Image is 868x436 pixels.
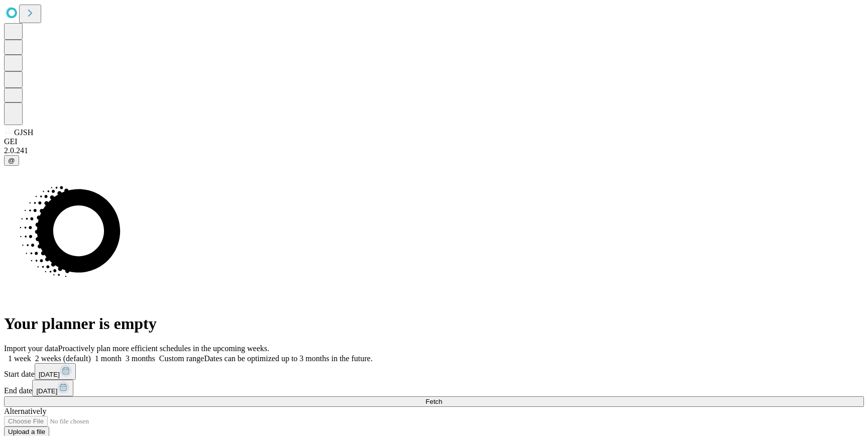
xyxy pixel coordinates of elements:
span: 1 month [95,354,122,363]
span: [DATE] [39,371,60,378]
span: Alternatively [4,407,46,415]
span: 1 week [8,354,31,363]
div: Start date [4,363,864,380]
span: Custom range [159,354,204,363]
button: @ [4,155,19,166]
h1: Your planner is empty [4,314,864,333]
span: 3 months [126,354,155,363]
span: Dates can be optimized up to 3 months in the future. [204,354,372,363]
span: GJSH [14,128,33,137]
span: 2 weeks (default) [35,354,91,363]
div: End date [4,380,864,396]
div: GEI [4,137,864,146]
div: 2.0.241 [4,146,864,155]
span: Import your data [4,344,58,353]
button: Fetch [4,396,864,407]
span: @ [8,157,15,164]
button: [DATE] [32,380,73,396]
span: Fetch [425,398,442,405]
span: [DATE] [36,387,57,395]
button: [DATE] [35,363,76,380]
span: Proactively plan more efficient schedules in the upcoming weeks. [58,344,269,353]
